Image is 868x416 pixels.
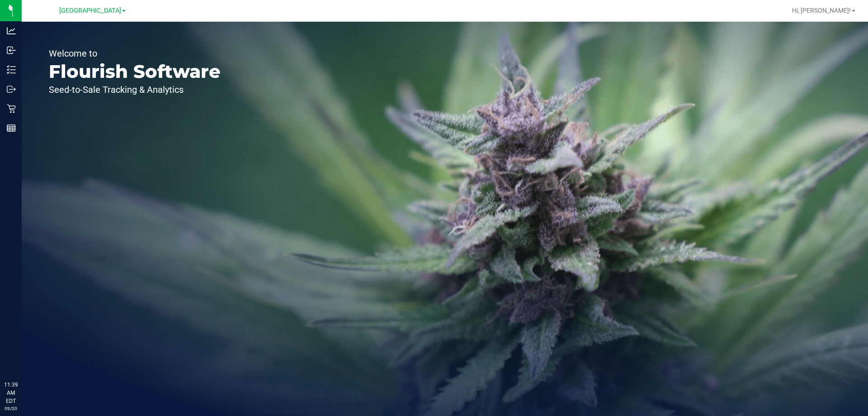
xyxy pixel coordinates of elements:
span: [GEOGRAPHIC_DATA] [59,7,121,14]
inline-svg: Outbound [7,85,16,94]
p: Flourish Software [49,62,221,81]
inline-svg: Analytics [7,26,16,35]
inline-svg: Inventory [7,65,16,74]
p: Welcome to [49,49,221,58]
inline-svg: Inbound [7,46,16,55]
p: Seed-to-Sale Tracking & Analytics [49,85,221,94]
inline-svg: Reports [7,124,16,133]
p: 11:39 AM EDT [4,381,18,405]
p: 09/20 [4,405,18,412]
span: Hi, [PERSON_NAME]! [792,7,851,14]
iframe: Resource center [9,344,36,371]
inline-svg: Retail [7,104,16,113]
